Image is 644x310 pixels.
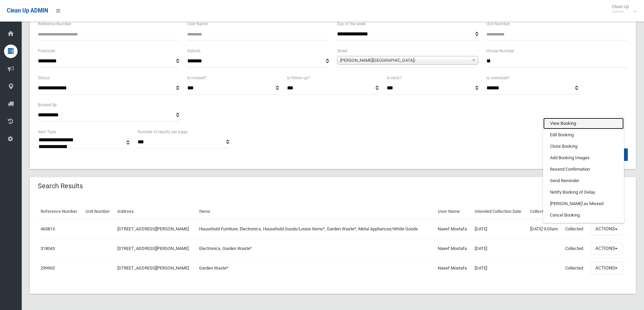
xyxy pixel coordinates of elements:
label: Status [38,74,50,82]
label: Number of results per page [138,128,187,136]
td: Naeef Mostafa [435,219,472,239]
td: [DATE] [472,258,527,278]
td: Naeef Mostafa [435,239,472,258]
label: Item Type [38,128,56,136]
td: Household Furniture, Electronics, Household Goods/Loose Items*, Garden Waste*, Metal Appliances/W... [196,219,435,239]
td: [DATE] [472,239,527,258]
td: Electronics, Garden Waste* [196,239,435,258]
td: Garden Waste* [196,258,435,278]
a: 465813 [41,226,55,231]
th: Items [196,204,435,219]
td: [DATE] [472,219,527,239]
th: User Name [435,204,472,219]
th: Reference Number [38,204,83,219]
label: Is early? [387,74,402,82]
a: Add Booking Images [543,152,624,164]
a: [STREET_ADDRESS][PERSON_NAME] [117,265,189,271]
th: Unit Number [83,204,115,219]
a: Cancel Booking [543,209,624,221]
td: Collected [563,258,588,278]
a: [PERSON_NAME] as Missed [543,198,624,209]
small: Admin [612,9,629,14]
span: [PERSON_NAME][GEOGRAPHIC_DATA]) [340,56,469,64]
td: [DATE] 9:03am [527,219,563,239]
label: House Number [486,47,514,55]
td: Collected [563,219,588,239]
a: View Booking [543,118,624,129]
td: Naeef Mostafa [435,258,472,278]
span: Clean Up ADMIN [7,7,48,14]
a: Resend Confirmation [543,164,624,175]
label: User Name [187,20,208,28]
label: Is follow up? [287,74,310,82]
label: Is missed? [187,74,207,82]
a: Notify Booking of Delay [543,187,624,198]
label: Is oversized? [486,74,510,82]
th: Address [115,204,196,219]
header: Search Results [30,179,91,193]
th: Collected At [527,204,563,219]
button: Actions [590,262,623,274]
a: 318043 [41,246,55,251]
button: Actions [590,243,623,255]
a: Edit Booking [543,129,624,141]
a: [STREET_ADDRESS][PERSON_NAME] [117,226,189,231]
th: Intended Collection Date [472,204,527,219]
label: Day of the week [337,20,366,28]
td: Collected [563,239,588,258]
a: 299965 [41,265,55,271]
label: Postcode [38,47,55,55]
button: Actions [590,223,623,235]
label: Reference Number [38,20,71,28]
a: [STREET_ADDRESS][PERSON_NAME] [117,246,189,251]
span: Clean Up [609,4,636,14]
label: Booked By [38,101,57,109]
label: Suburb [187,47,200,55]
label: Unit Number [486,20,510,28]
a: Send Reminder [543,175,624,187]
a: Clone Booking [543,141,624,152]
label: Street [337,47,348,55]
